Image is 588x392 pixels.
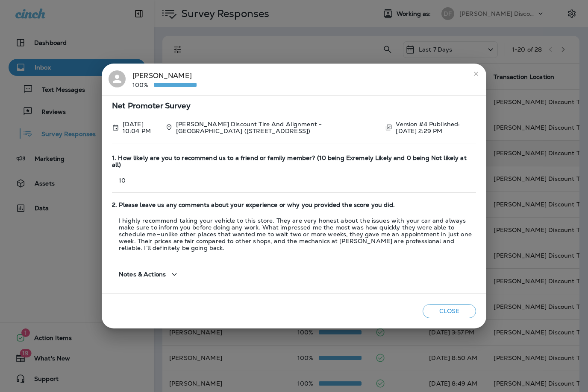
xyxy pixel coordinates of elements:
[123,121,159,134] p: Aug 21, 2025 10:04 PM
[112,154,476,169] span: 1. How likely are you to recommend us to a friend or family member? (10 being Exremely Likely and...
[112,262,186,287] button: Notes & Actions
[176,121,378,134] p: [PERSON_NAME] Discount Tire And Alignment - [GEOGRAPHIC_DATA] ([STREET_ADDRESS])
[112,102,476,110] span: Net Promoter Survey
[119,271,166,278] span: Notes & Actions
[423,304,476,318] button: Close
[396,121,476,134] p: Version #4 Published: [DATE] 2:29 PM
[469,67,483,81] button: close
[112,177,476,184] p: 10
[132,81,154,88] p: 100%
[112,201,476,209] span: 2. Please leave us any comments about your experience or why you provided the score you did.
[132,70,197,88] div: [PERSON_NAME]
[112,217,476,251] p: I highly recommend taking your vehicle to this store. They are very honest about the issues with ...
